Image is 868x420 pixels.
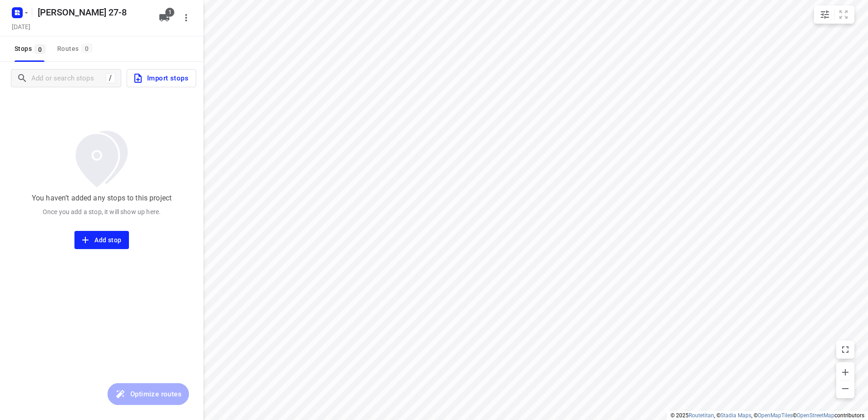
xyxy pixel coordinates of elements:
button: Map settings [816,5,834,24]
span: Stops [15,43,48,55]
a: OpenMapTiles [758,412,793,419]
div: / [106,73,115,83]
span: 1 [165,8,174,17]
a: Stadia Maps [720,412,751,419]
button: Import stops [127,69,196,87]
span: Add stop [82,235,121,246]
div: Routes [57,43,95,55]
h5: Project date [8,21,34,32]
span: Import stops [133,72,188,84]
p: You haven’t added any stops to this project [32,193,172,204]
span: 0 [81,44,92,53]
button: Optimize routes [108,383,189,405]
h5: Rename [34,5,152,20]
li: © 2025 , © , © © contributors [671,412,864,419]
button: 1 [155,9,173,27]
button: Add stop [74,231,128,249]
button: More [177,9,195,27]
a: Import stops [121,69,196,87]
div: small contained button group [814,5,854,24]
a: Routetitan [689,412,714,419]
input: Add or search stops [31,71,106,85]
p: Once you add a stop, it will show up here. [43,207,161,216]
span: 0 [35,45,45,54]
a: OpenStreetMap [797,412,834,419]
